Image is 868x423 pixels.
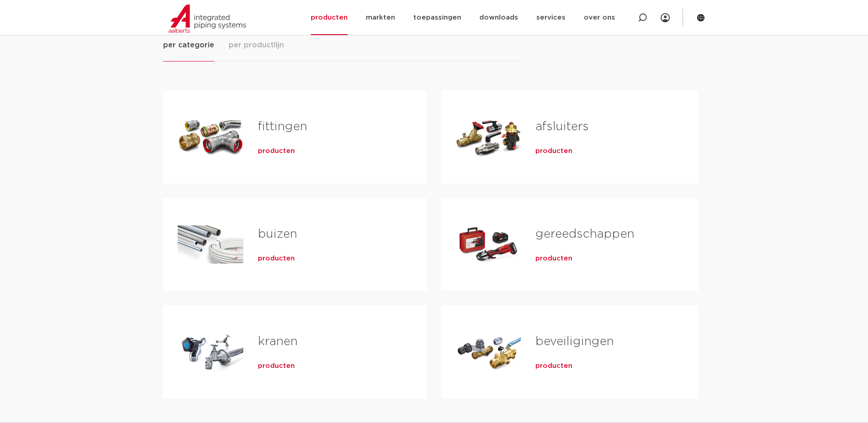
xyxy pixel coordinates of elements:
span: per categorie [163,40,214,51]
a: beveiligingen [535,336,614,347]
a: producten [535,147,572,156]
a: producten [535,362,572,371]
a: buizen [258,228,297,240]
a: producten [535,254,572,263]
a: gereedschappen [535,228,634,240]
a: producten [258,254,295,263]
a: producten [258,362,295,371]
div: Tabs. Open items met enter of spatie, sluit af met escape en navigeer met de pijltoetsen. [163,39,705,413]
span: per productlijn [229,40,284,51]
a: producten [258,147,295,156]
a: fittingen [258,121,307,133]
a: afsluiters [535,121,589,133]
a: kranen [258,336,298,347]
